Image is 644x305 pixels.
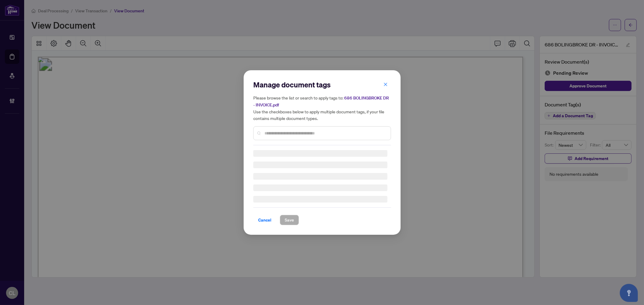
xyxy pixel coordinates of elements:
span: 686 BOLINGBROKE DR - INVOICE.pdf [253,95,389,108]
h5: Please browse the list or search to apply tags to: Use the checkboxes below to apply multiple doc... [253,94,391,121]
span: Cancel [258,215,271,225]
button: Open asap [620,284,638,302]
button: Save [280,215,299,225]
span: close [383,82,388,86]
h2: Manage document tags [253,80,391,90]
button: Cancel [253,215,276,225]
